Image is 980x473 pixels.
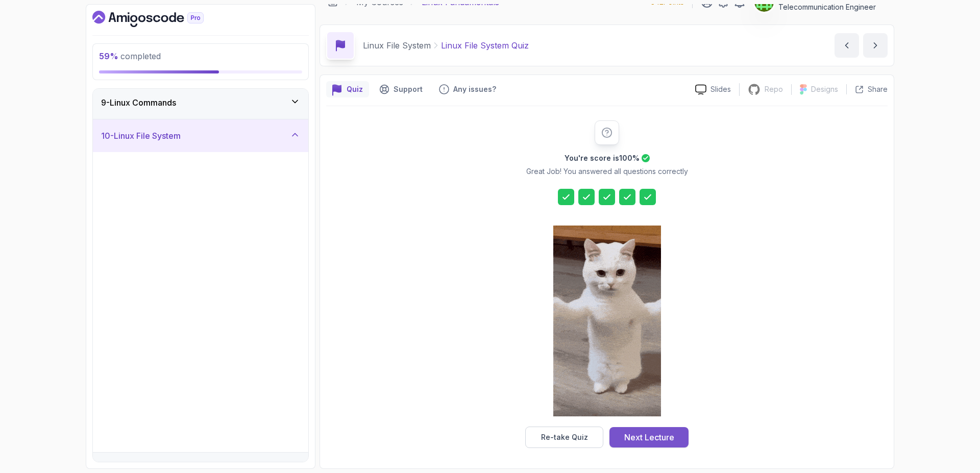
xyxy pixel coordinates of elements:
p: Quiz [347,84,363,94]
span: 59 % [99,51,118,61]
p: Share [868,84,888,94]
p: Linux File System [363,39,431,52]
h3: 10 - Linux File System [101,130,181,142]
p: Great Job! You answered all questions correctly [526,166,688,177]
button: next content [863,33,888,58]
h3: 9 - Linux Commands [101,96,176,109]
p: Slides [710,84,731,94]
button: 9-Linux Commands [93,86,308,119]
button: 10-Linux File System [93,119,308,152]
span: completed [99,51,161,61]
button: Support button [373,81,429,97]
p: Support [394,84,423,94]
p: Linux File System Quiz [441,39,529,52]
p: Any issues? [453,84,496,94]
button: Feedback button [433,81,502,97]
button: Next Lecture [609,427,689,447]
a: Dashboard [92,11,227,27]
img: cool-cat [553,226,661,416]
p: Telecommunication Engineer [778,2,876,12]
a: Slides [687,84,739,95]
button: quiz button [326,81,369,97]
div: Next Lecture [624,431,674,443]
p: Repo [765,84,783,94]
h2: You're score is 100 % [565,153,640,163]
div: Re-take Quiz [541,432,588,442]
button: Re-take Quiz [525,427,603,448]
p: Designs [811,84,838,94]
button: previous content [835,33,859,58]
button: Share [846,84,888,94]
